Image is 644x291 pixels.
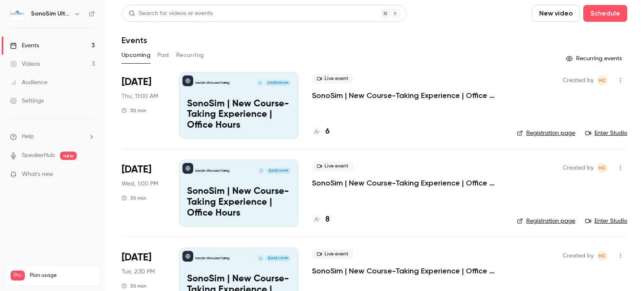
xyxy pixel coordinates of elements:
[266,168,290,174] span: [DATE] 1:00 PM
[122,72,166,139] div: Sep 25 Thu, 11:00 AM (America/Los Angeles)
[122,180,158,188] span: Wed, 1:00 PM
[122,163,151,176] span: [DATE]
[30,272,94,279] span: Plan usage
[265,255,290,261] span: [DATE] 2:30 PM
[85,171,95,178] iframe: Noticeable Trigger
[10,7,24,21] img: SonoSim Ultrasound Training
[122,283,146,289] div: 30 min
[257,80,263,86] div: J
[10,78,47,87] div: Audience
[312,74,353,84] span: Live event
[187,186,291,219] p: SonoSim | New Course-Taking Experience | Office Hours
[10,97,44,105] div: Settings
[599,163,606,173] span: HC
[22,151,55,160] a: SpeakerHub
[562,52,627,65] button: Recurring events
[195,169,229,173] p: SonoSim Ultrasound Training
[599,75,606,85] span: HC
[10,270,25,281] span: Pro
[585,217,627,225] a: Enter Studio
[325,214,330,225] h4: 8
[258,167,265,174] div: J
[22,132,34,141] span: Help
[312,161,353,171] span: Live event
[312,178,504,188] a: SonoSim | New Course-Taking Experience | Office Hours
[195,81,229,85] p: SonoSim Ultrasound Training
[60,152,77,160] span: new
[10,60,40,68] div: Videos
[179,160,299,227] a: SonoSim | New Course-Taking Experience | Office HoursSonoSim Ultrasound TrainingJ[DATE] 1:00 PMSo...
[122,92,158,100] span: Thu, 11:00 AM
[187,99,291,131] p: SonoSim | New Course-Taking Experience | Office Hours
[312,90,504,100] a: SonoSim | New Course-Taking Experience | Office Hours
[31,10,70,18] h6: SonoSim Ultrasound Training
[122,75,151,89] span: [DATE]
[129,9,213,18] div: Search for videos or events
[176,49,204,62] button: Recurring
[157,49,169,62] button: Past
[599,251,606,261] span: HC
[563,251,594,261] span: Created by
[597,251,607,261] span: Holly Clark
[563,163,594,173] span: Created by
[517,217,575,225] a: Registration page
[312,214,330,225] a: 8
[122,251,151,264] span: [DATE]
[597,75,607,85] span: Holly Clark
[563,75,594,85] span: Created by
[325,126,330,137] h4: 6
[122,49,151,62] button: Upcoming
[257,255,264,262] div: J
[122,195,146,201] div: 30 min
[122,107,146,114] div: 30 min
[597,163,607,173] span: Holly Clark
[10,132,95,141] li: help-dropdown-opener
[312,249,353,259] span: Live event
[312,126,330,137] a: 6
[179,72,299,139] a: SonoSim | New Course-Taking Experience | Office HoursSonoSim Ultrasound TrainingJ[DATE] 11:00 AMS...
[122,35,147,45] h1: Events
[312,266,504,276] a: SonoSim | New Course-Taking Experience | Office Hours
[195,256,229,260] p: SonoSim Ultrasound Training
[22,170,53,179] span: What's new
[10,41,39,50] div: Events
[122,160,166,227] div: Oct 1 Wed, 1:00 PM (America/Los Angeles)
[517,129,575,137] a: Registration page
[585,129,627,137] a: Enter Studio
[265,80,290,86] span: [DATE] 11:00 AM
[122,268,155,276] span: Tue, 2:30 PM
[532,5,580,22] button: New video
[583,5,627,22] button: Schedule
